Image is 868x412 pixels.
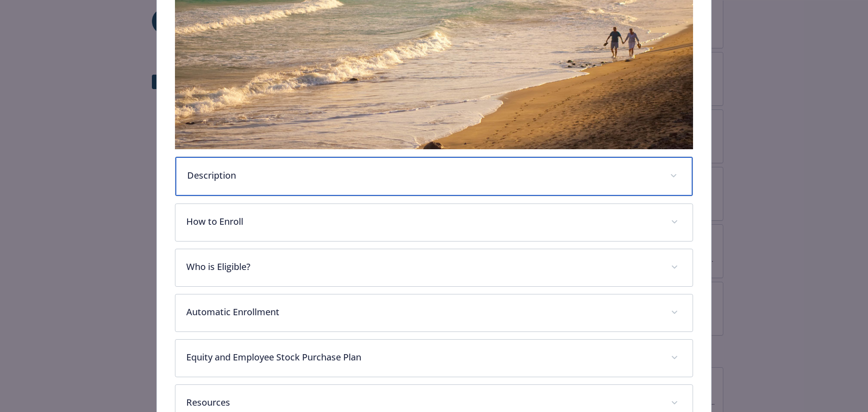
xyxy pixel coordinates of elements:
[175,157,693,196] div: Description
[175,294,693,331] div: Automatic Enrollment
[186,260,660,274] p: Who is Eligible?
[175,249,693,286] div: Who is Eligible?
[186,305,660,319] p: Automatic Enrollment
[187,169,660,182] p: Description
[186,396,660,409] p: Resources
[186,215,660,228] p: How to Enroll
[186,350,660,364] p: Equity and Employee Stock Purchase Plan
[175,340,693,377] div: Equity and Employee Stock Purchase Plan
[175,204,693,241] div: How to Enroll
